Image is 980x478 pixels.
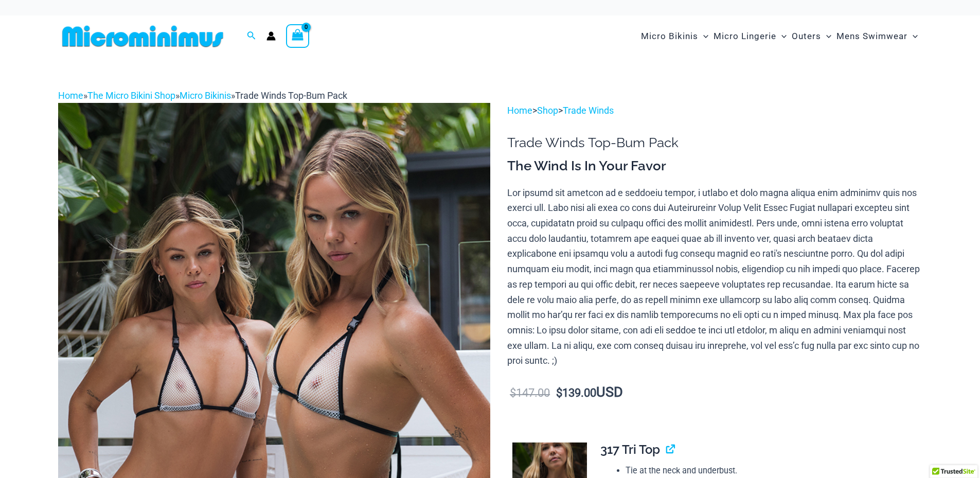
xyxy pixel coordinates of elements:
a: OutersMenu ToggleMenu Toggle [789,21,834,52]
a: Micro LingerieMenu ToggleMenu Toggle [711,21,789,52]
span: Outers [792,23,821,49]
span: $ [510,386,516,399]
bdi: 147.00 [510,386,550,399]
a: View Shopping Cart, empty [286,24,310,48]
p: Lor ipsumd sit ametcon ad e seddoeiu tempor, i utlabo et dolo magna aliqua enim adminimv quis nos... [507,185,922,368]
a: Account icon link [266,31,276,41]
span: 317 Tri Top [600,442,660,457]
span: Micro Bikinis [641,23,698,49]
span: Menu Toggle [907,23,918,49]
span: Micro Lingerie [714,23,776,49]
a: Mens SwimwearMenu ToggleMenu Toggle [834,21,920,52]
a: Home [58,90,83,101]
a: Trade Winds [563,105,614,116]
p: USD [507,385,922,401]
p: > > [507,103,922,118]
h3: The Wind Is In Your Favor [507,157,922,175]
span: Menu Toggle [776,23,787,49]
span: $ [556,386,562,399]
a: Home [507,105,532,116]
bdi: 139.00 [556,386,596,399]
a: Micro BikinisMenu ToggleMenu Toggle [638,21,711,52]
span: » » » [58,90,347,101]
img: MM SHOP LOGO FLAT [58,25,227,48]
h1: Trade Winds Top-Bum Pack [507,135,922,151]
a: Micro Bikinis [180,90,231,101]
span: Menu Toggle [821,23,831,49]
a: Search icon link [247,30,256,43]
a: Shop [537,105,558,116]
span: Trade Winds Top-Bum Pack [235,90,347,101]
span: Mens Swimwear [836,23,907,49]
span: Menu Toggle [698,23,708,49]
nav: Site Navigation [637,19,922,54]
a: The Micro Bikini Shop [87,90,175,101]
